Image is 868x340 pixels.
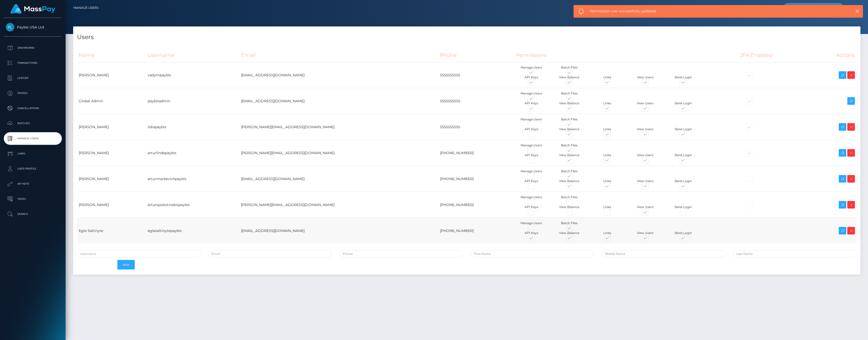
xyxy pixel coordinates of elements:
[512,143,550,148] div: Manage Users
[77,33,857,42] h4: Users
[77,250,201,257] input: Username
[146,140,239,166] td: arturlindepaybis
[512,117,550,122] div: Manage Users
[512,153,550,157] div: API Keys
[588,153,627,157] div: Links
[117,260,135,269] button: Add
[588,127,627,131] div: Links
[512,169,550,174] div: Manage Users
[239,140,438,166] td: [PERSON_NAME][EMAIL_ADDRESS][DOMAIN_NAME]
[4,25,62,29] span: Paybis USA Ltd
[77,88,146,114] td: Global Admin
[512,127,550,131] div: API Keys
[626,231,664,235] div: View Users
[6,195,60,203] p: Taxes
[550,127,588,131] div: View Balance
[438,114,514,140] td: 5555555555
[512,205,550,209] div: API Keys
[550,143,588,148] div: Batch Files
[512,231,550,235] div: API Keys
[438,166,514,192] td: [PHONE_NUMBER]
[550,153,588,157] div: View Balance
[208,250,332,257] input: Email
[77,114,146,140] td: [PERSON_NAME]
[77,48,146,62] th: Name
[438,218,514,244] td: [PHONE_NUMBER]
[239,62,438,88] td: [EMAIL_ADDRESS][DOMAIN_NAME]
[588,179,627,183] div: Links
[590,9,828,14] span: Permission was successfully updated.
[4,72,62,84] a: Ledger
[6,165,60,173] p: User Profile
[602,250,725,257] input: Middle Name
[146,114,239,140] td: lidiapaybis
[783,3,831,13] input: Search...
[77,218,146,244] td: Egle Saltinyte
[6,59,60,67] p: Transactions
[588,75,627,80] div: Links
[626,179,664,183] div: View Users
[811,48,857,62] th: Actions
[6,180,60,188] p: API Keys
[6,105,60,112] p: Cancellations
[6,135,60,142] p: Manage Users
[6,210,60,218] p: Search
[514,48,738,62] th: Permissions
[239,166,438,192] td: [EMAIL_ADDRESS][DOMAIN_NAME]
[471,250,594,257] input: First Name
[550,75,588,80] div: View Balance
[73,3,98,13] a: Manage Users
[339,250,463,257] input: Phone
[4,162,62,175] a: User Profile
[512,75,550,80] div: API Keys
[6,150,60,157] p: Links
[4,42,62,54] a: Dashboard
[664,127,702,131] div: Bank Login
[4,87,62,99] a: Payees
[6,74,60,82] p: Ledger
[626,153,664,157] div: View Users
[239,48,438,62] th: Email
[588,205,627,209] div: Links
[512,101,550,106] div: API Keys
[239,88,438,114] td: [EMAIL_ADDRESS][DOMAIN_NAME]
[10,4,55,14] img: MassPay Logo
[550,91,588,96] div: Batch Files
[664,153,702,157] div: Bank Login
[626,101,664,106] div: View Users
[4,178,62,190] a: API Keys
[4,57,62,69] a: Transactions
[77,140,146,166] td: [PERSON_NAME]
[6,120,60,127] p: Batches
[77,166,146,192] td: [PERSON_NAME]
[664,75,702,80] div: Bank Login
[550,205,588,209] div: View Balance
[4,132,62,145] a: Manage Users
[77,192,146,218] td: [PERSON_NAME]
[550,231,588,235] div: View Balance
[239,192,438,218] td: [PERSON_NAME][EMAIL_ADDRESS][DOMAIN_NAME]
[550,195,588,199] div: Batch Files
[438,140,514,166] td: [PHONE_NUMBER]
[588,101,627,106] div: Links
[438,48,514,62] th: Phone
[626,75,664,80] div: View Users
[512,221,550,225] div: Manage Users
[146,62,239,88] td: vadympaybis
[239,114,438,140] td: [PERSON_NAME][EMAIL_ADDRESS][DOMAIN_NAME]
[146,48,239,62] th: Username
[6,44,60,52] p: Dashboard
[733,250,857,257] input: Last Name
[550,65,588,70] div: Batch Files
[512,195,550,199] div: Manage Users
[239,218,438,244] td: [EMAIL_ADDRESS][DOMAIN_NAME]
[512,65,550,70] div: Manage Users
[512,179,550,183] div: API Keys
[4,208,62,220] a: Search
[550,117,588,122] div: Batch Files
[588,231,627,235] div: Links
[550,179,588,183] div: View Balance
[664,101,702,106] div: Bank Login
[6,89,60,97] p: Payees
[550,221,588,225] div: Batch Files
